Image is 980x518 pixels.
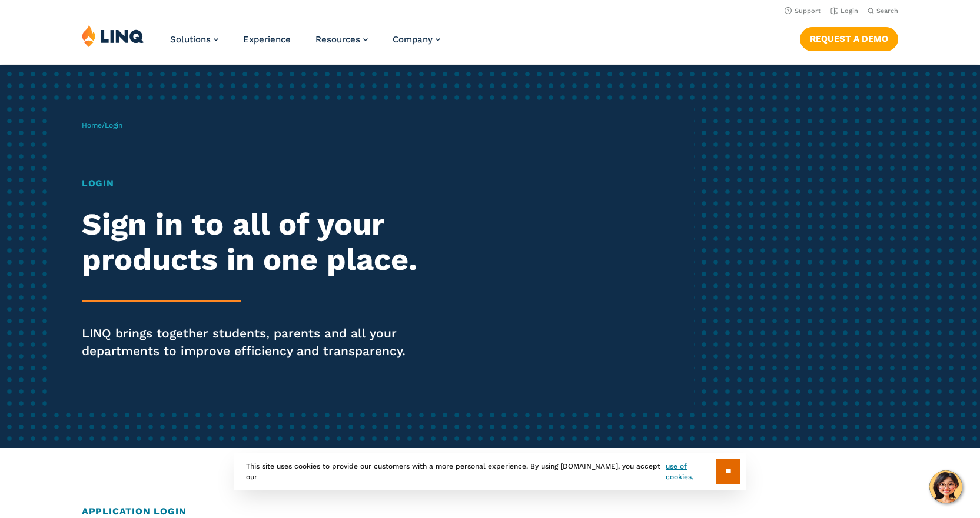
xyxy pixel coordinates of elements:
span: / [82,121,122,129]
a: Company [393,34,440,45]
a: Experience [243,34,291,45]
h2: Sign in to all of your products in one place. [82,207,459,278]
nav: Primary Navigation [170,25,440,64]
span: Solutions [170,34,211,45]
span: Company [393,34,433,45]
a: Support [785,7,821,15]
a: Request a Demo [800,27,898,51]
a: use of cookies. [666,461,716,482]
a: Login [830,7,858,15]
img: LINQ | K‑12 Software [82,25,144,47]
button: Hello, have a question? Let’s chat. [929,470,962,503]
span: Resources [315,34,360,45]
a: Solutions [170,34,218,45]
nav: Button Navigation [800,25,898,51]
h1: Login [82,176,459,191]
a: Resources [315,34,368,45]
span: Login [105,121,122,129]
p: LINQ brings together students, parents and all your departments to improve efficiency and transpa... [82,325,459,360]
button: Open Search Bar [868,6,898,15]
span: Search [876,7,898,15]
div: This site uses cookies to provide our customers with a more personal experience. By using [DOMAIN... [234,453,746,490]
a: Home [82,121,102,129]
